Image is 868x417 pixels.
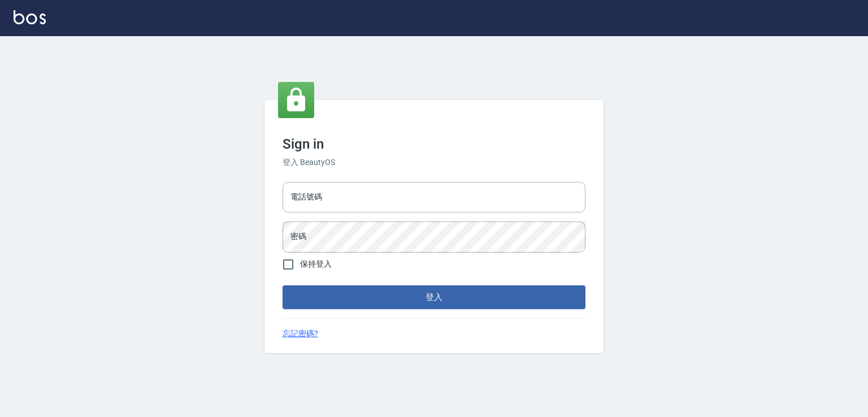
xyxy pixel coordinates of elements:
[283,328,318,340] a: 忘記密碼?
[283,157,585,168] h6: 登入 BeautyOS
[14,10,46,24] img: Logo
[283,136,585,152] h3: Sign in
[300,258,332,270] span: 保持登入
[283,285,585,309] button: 登入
